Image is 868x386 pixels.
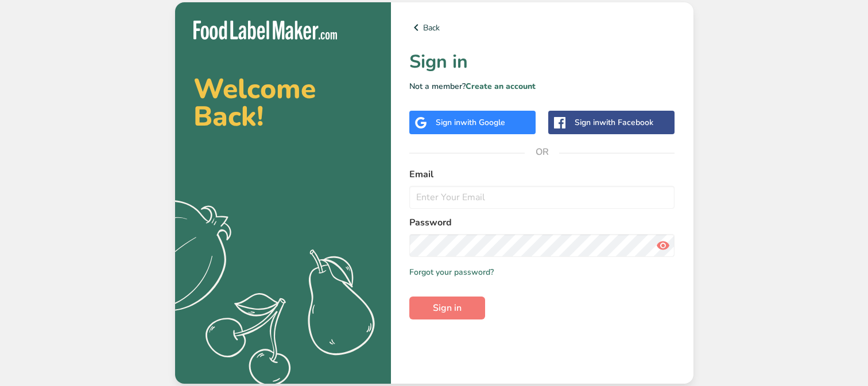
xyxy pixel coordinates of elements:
[409,297,485,319] button: Sign in
[460,117,505,128] span: with Google
[193,75,373,130] h2: Welcome Back!
[466,81,536,92] a: Create an account
[193,21,337,40] img: Food Label Maker
[409,48,675,76] h1: Sign in
[409,21,675,34] a: Back
[409,266,494,278] a: Forgot your password?
[575,116,653,128] div: Sign in
[599,117,653,128] span: with Facebook
[409,80,675,92] p: Not a member?
[409,186,675,209] input: Enter Your Email
[409,167,675,181] label: Email
[433,301,462,315] span: Sign in
[525,135,559,169] span: OR
[436,116,505,128] div: Sign in
[409,216,675,229] label: Password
